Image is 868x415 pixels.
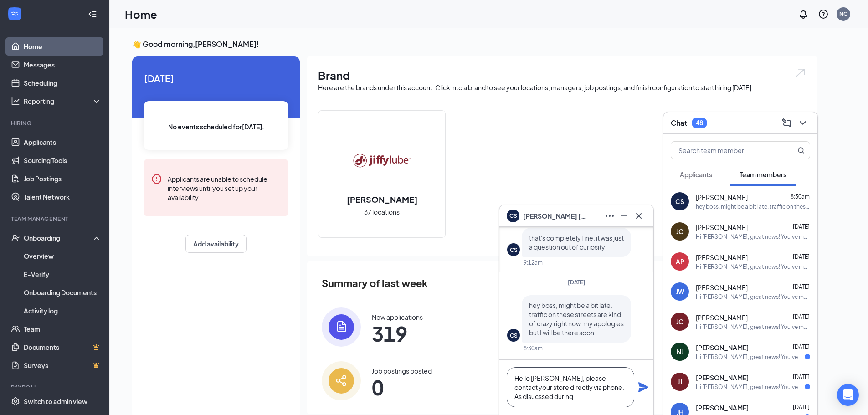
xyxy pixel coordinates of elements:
[510,246,518,254] div: CS
[696,373,749,382] span: [PERSON_NAME]
[11,384,100,391] div: Payroll
[781,118,792,128] svg: ComposeMessage
[676,227,683,236] div: JC
[696,353,805,361] div: Hi [PERSON_NAME], great news! You've moved to the next stage of the application. We'd like to inv...
[88,10,97,19] svg: Collapse
[372,313,423,322] div: New applications
[793,253,810,260] span: [DATE]
[168,122,264,132] span: No events scheduled for [DATE] .
[696,223,748,232] span: [PERSON_NAME]
[322,275,428,291] span: Summary of last week
[602,209,617,223] button: Ellipses
[696,233,810,241] div: Hi [PERSON_NAME], great news! You've moved to the next stage of the application. We'd like to inv...
[696,383,805,391] div: Hi [PERSON_NAME], great news! You've moved to the next stage of the application. We'd like to inv...
[793,313,810,320] span: [DATE]
[11,119,100,127] div: Hiring
[696,119,703,127] div: 48
[372,325,423,342] span: 319
[151,174,162,184] svg: Error
[798,9,809,20] svg: Notifications
[797,147,805,154] svg: MagnifyingGlass
[604,210,615,221] svg: Ellipses
[364,207,400,217] span: 37 locations
[696,193,748,202] span: [PERSON_NAME]
[24,133,102,151] a: Applicants
[740,170,786,179] span: Team members
[696,203,810,210] div: hey boss, might be a bit late. traffic on these streets are kind of crazy right now. my apologies...
[680,170,712,179] span: Applicants
[818,9,829,20] svg: QuestionInfo
[619,210,630,221] svg: Minimize
[568,279,586,286] span: [DATE]
[24,151,102,169] a: Sourcing Tools
[372,366,432,375] div: Job postings posted
[617,209,632,223] button: Minimize
[24,265,102,283] a: E-Verify
[696,263,810,271] div: Hi [PERSON_NAME], great news! You've moved to the next stage of the application. We'd like to inv...
[24,188,102,206] a: Talent Network
[793,404,810,410] span: [DATE]
[632,209,646,223] button: Cross
[24,169,102,188] a: Job Postings
[24,283,102,302] a: Onboarding Documents
[24,338,102,356] a: DocumentsCrown
[796,116,810,130] button: ChevronDown
[510,332,518,339] div: CS
[507,367,634,407] textarea: Hello [PERSON_NAME], please contact your store directly via phone. As disucssed during
[372,379,432,395] span: 0
[696,293,810,301] div: Hi [PERSON_NAME], great news! You've moved to the next stage of the application. We'd like to inv...
[523,211,587,221] span: [PERSON_NAME] [PERSON_NAME]
[696,403,749,412] span: [PERSON_NAME]
[24,302,102,320] a: Activity log
[793,343,810,350] span: [DATE]
[529,234,624,251] span: that's completely fine, it was just a question out of curiosity
[837,384,859,406] div: Open Intercom Messenger
[676,287,684,296] div: JW
[638,382,649,393] svg: Plane
[353,132,411,190] img: Jiffy Lube
[24,56,102,74] a: Messages
[24,233,94,242] div: Onboarding
[144,71,288,85] span: [DATE]
[671,142,779,159] input: Search team member
[318,67,806,83] h1: Brand
[11,215,100,223] div: Team Management
[779,116,794,130] button: ComposeMessage
[11,233,20,242] svg: UserCheck
[524,259,543,266] div: 9:12am
[24,356,102,374] a: SurveysCrown
[338,194,426,205] h2: [PERSON_NAME]
[678,377,682,386] div: JJ
[797,118,808,128] svg: ChevronDown
[318,83,806,92] div: Here are the brands under this account. Click into a brand to see your locations, managers, job p...
[529,301,624,337] span: hey boss, might be a bit late. traffic on these streets are kind of crazy right now. my apologies...
[24,247,102,265] a: Overview
[696,343,749,352] span: [PERSON_NAME]
[793,374,810,380] span: [DATE]
[24,37,102,56] a: Home
[168,174,281,202] div: Applicants are unable to schedule interviews until you set up your availability.
[11,397,20,406] svg: Settings
[671,118,687,128] h3: Chat
[125,6,157,22] h1: Home
[524,344,543,352] div: 8:30am
[633,210,644,221] svg: Cross
[696,313,748,322] span: [PERSON_NAME]
[793,223,810,230] span: [DATE]
[696,323,810,331] div: Hi [PERSON_NAME], great news! You've moved to the next stage of the application. We'd like to inv...
[676,317,683,326] div: JC
[696,283,748,292] span: [PERSON_NAME]
[676,257,684,266] div: AP
[677,347,683,356] div: NJ
[696,253,748,262] span: [PERSON_NAME]
[24,397,87,406] div: Switch to admin view
[791,193,810,200] span: 8:30am
[675,197,684,206] div: CS
[24,320,102,338] a: Team
[185,235,247,253] button: Add availability
[795,67,806,78] img: open.6027fd2a22e1237b5b06.svg
[132,39,817,49] h3: 👋 Good morning, [PERSON_NAME] !
[24,74,102,92] a: Scheduling
[11,97,20,106] svg: Analysis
